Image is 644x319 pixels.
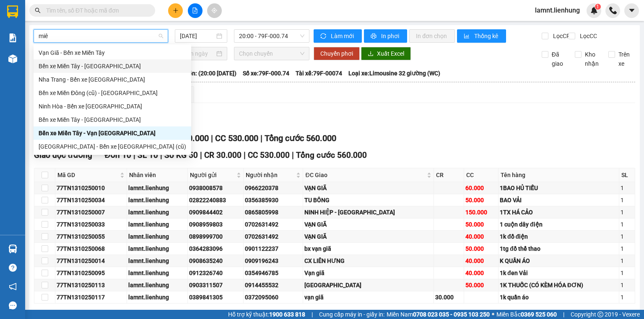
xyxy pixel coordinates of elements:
div: 0865805998 [245,208,302,217]
span: Hỗ trợ kỹ thuật: [228,310,305,319]
div: Bến xe Miền Tây - Vạn Giã [34,126,191,140]
div: 0908959803 [189,220,242,229]
span: | [260,133,262,143]
td: 77TN1310250033 [55,219,127,231]
img: phone-icon [609,7,617,14]
div: 02822240883 [189,196,242,205]
div: [GEOGRAPHIC_DATA] - Bến xe [GEOGRAPHIC_DATA] (cũ) [39,142,186,151]
div: Vạn Giã - Bến xe Miền Tây [34,46,191,59]
img: logo-vxr [7,5,18,18]
div: 1K THUỐC (CÓ KÈM HÓA ĐƠN) [500,280,618,290]
div: lamnt.lienhung [128,183,186,193]
div: Bến xe Miền Tây - Ninh Hòa [34,113,191,126]
span: | [160,150,162,160]
input: Chọn ngày [180,49,214,58]
div: VẠN GIÃ [304,183,432,193]
span: Loại xe: Limousine 32 giường (WC) [348,69,440,78]
div: lamnt.lienhung [128,268,186,278]
button: bar-chartThống kê [457,29,506,43]
div: lamnt.lienhung [128,244,186,253]
span: In phơi [381,31,400,41]
span: | [244,150,246,160]
span: Miền Bắc [496,310,557,319]
div: Bến xe Miền Đông (cũ) - Nha Trang [34,86,191,100]
span: Miền Nam [387,310,490,319]
span: Đơn 10 [105,150,132,160]
td: 77TN1310250034 [55,194,127,206]
td: 77TN1310250068 [55,243,127,255]
div: 77TN1310250068 [57,244,125,253]
button: plus [168,3,183,18]
span: question-circle [9,264,17,272]
th: Tên hàng [499,168,619,182]
button: caret-down [624,3,639,18]
div: 1k đồ điện [500,232,618,241]
div: 0912326740 [189,268,242,278]
div: Vạn giã [304,268,432,278]
div: 1 [621,280,634,290]
div: lamnt.lienhung [128,232,186,241]
td: 77TN1310250117 [55,291,127,304]
td: 77TN1310250007 [55,206,127,219]
div: 1 [621,244,634,253]
span: SL 10 [138,150,158,160]
div: 77TN1310250014 [57,256,125,265]
span: plus [173,8,179,13]
span: Cung cấp máy in - giấy in: [319,310,384,319]
img: warehouse-icon [8,54,17,63]
span: Làm mới [331,31,355,41]
strong: 0369 525 060 [521,311,557,318]
button: aim [207,3,222,18]
span: Người gửi [190,170,235,180]
div: lamnt.lienhung [128,293,186,302]
strong: 1900 633 818 [269,311,305,318]
span: | [133,150,135,160]
span: printer [371,33,378,40]
span: file-add [192,8,198,13]
strong: 0708 023 035 - 0935 103 250 [413,311,490,318]
span: Chuyến: (20:00 [DATE]) [175,69,236,78]
span: | [211,133,213,143]
div: 1tg đồ thể thao [500,244,618,253]
th: SL [619,168,635,182]
span: ⚪️ [492,313,494,316]
span: CR 30.000 [204,150,241,160]
span: Tổng cước 560.000 [296,150,367,160]
td: 77TN1310250014 [55,255,127,267]
span: Số KG 50 [164,150,198,160]
div: 40.000 [465,256,497,265]
span: Giao dọc đường [34,150,92,160]
img: icon-new-feature [590,7,598,14]
div: Bến xe Miền Đông (cũ) - [GEOGRAPHIC_DATA] [39,88,186,98]
div: 50.000 [465,280,497,290]
input: Tìm tên, số ĐT hoặc mã đơn [46,6,145,15]
div: 0372095060 [245,293,302,302]
button: printerIn phơi [364,29,407,43]
div: BAO VẢI [500,196,618,205]
div: Ninh Hòa - Bến xe Miền Tây [34,100,191,113]
div: 60.000 [465,183,497,193]
div: 77TN1310250117 [57,293,125,302]
div: 0909844402 [189,208,242,217]
span: 20:00 - 79F-000.74 [239,30,305,42]
div: 1 cuộn dây điện [500,220,618,229]
div: lamnt.lienhung [128,196,186,205]
span: bar-chart [464,33,471,40]
div: 0903311507 [189,280,242,290]
div: TU BÔNG [304,196,432,205]
div: 0908635240 [189,256,242,265]
span: Người nhận [246,170,295,180]
div: 1 [621,256,634,265]
th: CR [434,168,464,182]
div: 0356385930 [245,196,302,205]
div: 50.000 [465,196,497,205]
div: [GEOGRAPHIC_DATA] [304,280,432,290]
span: Đã giao [548,50,569,68]
span: CC 530.000 [248,150,290,160]
div: 1k đen Vải [500,268,618,278]
div: 1BAO HỦ TIẾU [500,183,618,193]
div: lamnt.lienhung [128,280,186,290]
div: 77TN1310250007 [57,208,125,217]
span: Tài xế: 79F-00074 [296,69,342,78]
div: 1 [621,293,634,302]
